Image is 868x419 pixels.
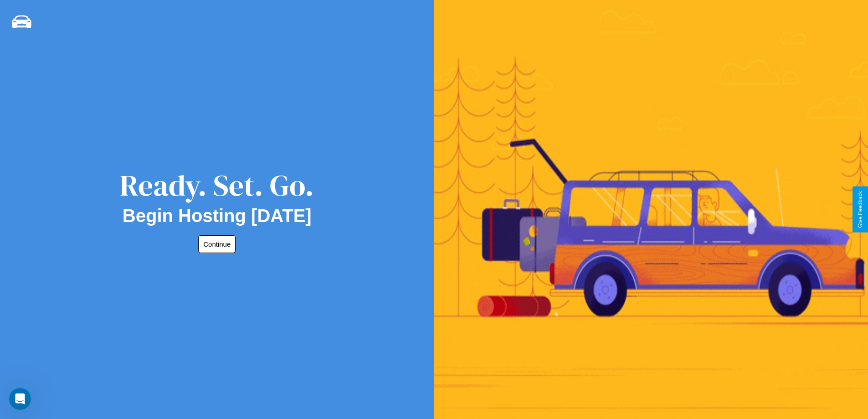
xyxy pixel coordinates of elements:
h2: Begin Hosting [DATE] [123,206,312,226]
div: Give Feedback [857,191,863,228]
div: Ready. Set. Go. [120,165,314,206]
iframe: Intercom live chat [9,388,31,410]
button: Continue [198,235,236,253]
